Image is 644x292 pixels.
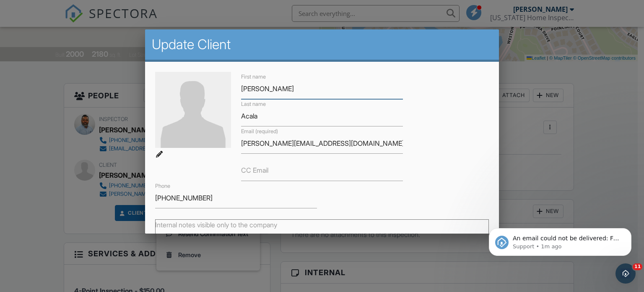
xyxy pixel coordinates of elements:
span: 11 [633,263,642,270]
label: Email (required) [241,128,278,135]
label: Last name [241,100,266,108]
iframe: Intercom live chat [615,263,636,284]
label: Phone [155,182,170,190]
label: CC Email [241,166,268,175]
img: default-user-f0147aede5fd5fa78ca7ade42f37bd4542148d508eef1c3d3ea960f66861d68b.jpg [155,72,231,148]
iframe: Intercom notifications message [476,210,644,269]
label: Internal notes visible only to the company [155,220,277,229]
h2: Update Client [152,36,493,53]
label: First name [241,73,266,81]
